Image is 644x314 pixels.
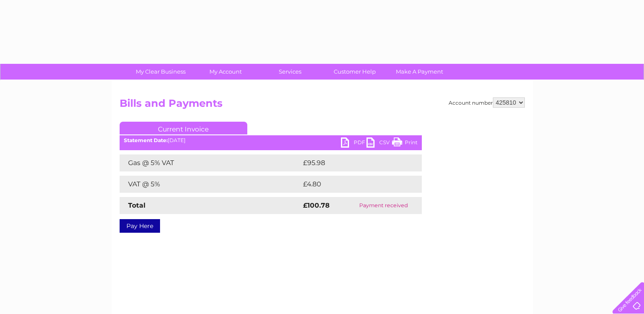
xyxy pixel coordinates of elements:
[301,176,402,193] td: £4.80
[120,176,301,193] td: VAT @ 5%
[120,97,525,114] h2: Bills and Payments
[303,201,329,209] strong: £100.78
[120,154,301,171] td: Gas @ 5% VAT
[384,64,455,80] a: Make A Payment
[449,97,525,108] div: Account number
[255,64,325,80] a: Services
[120,219,160,233] a: Pay Here
[341,137,366,150] a: PDF
[128,201,146,209] strong: Total
[124,137,168,143] b: Statement Date:
[366,137,392,150] a: CSV
[126,64,196,80] a: My Clear Business
[190,64,260,80] a: My Account
[345,197,422,214] td: Payment received
[392,137,418,150] a: Print
[320,64,390,80] a: Customer Help
[120,137,422,143] div: [DATE]
[301,154,405,171] td: £95.98
[120,122,247,134] a: Current Invoice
